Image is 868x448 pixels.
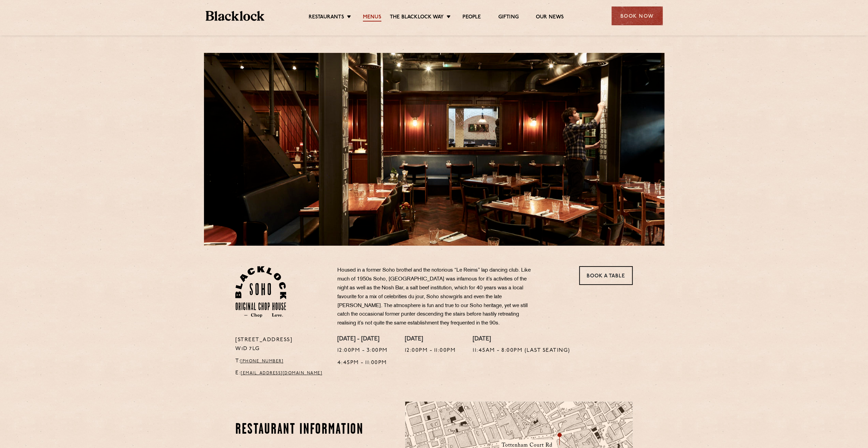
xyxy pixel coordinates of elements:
[235,266,286,317] img: Soho-stamp-default.svg
[337,359,388,367] p: 4:45pm - 11:00pm
[473,346,570,355] p: 11:45am - 8:00pm (Last seating)
[405,346,456,355] p: 12:00pm - 11:00pm
[235,336,327,353] p: [STREET_ADDRESS] W1D 7LG
[240,359,283,363] a: [PHONE_NUMBER]
[309,14,344,21] a: Restaurants
[579,266,633,285] a: Book a Table
[390,14,444,21] a: The Blacklock Way
[235,369,327,378] p: E:
[241,371,322,375] a: [EMAIL_ADDRESS][DOMAIN_NAME]
[498,14,518,21] a: Gifting
[536,14,564,21] a: Our News
[337,346,388,355] p: 12:00pm - 3:00pm
[337,266,539,328] p: Housed in a former Soho brothel and the notorious “Le Reims” lap dancing club. Like much of 1950s...
[337,336,388,343] h4: [DATE] - [DATE]
[462,14,481,21] a: People
[235,421,366,438] h2: Restaurant information
[473,336,570,343] h4: [DATE]
[612,6,663,25] div: Book Now
[363,14,381,21] a: Menus
[206,11,265,21] img: BL_Textured_Logo-footer-cropped.svg
[235,357,327,366] p: T:
[405,336,456,343] h4: [DATE]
